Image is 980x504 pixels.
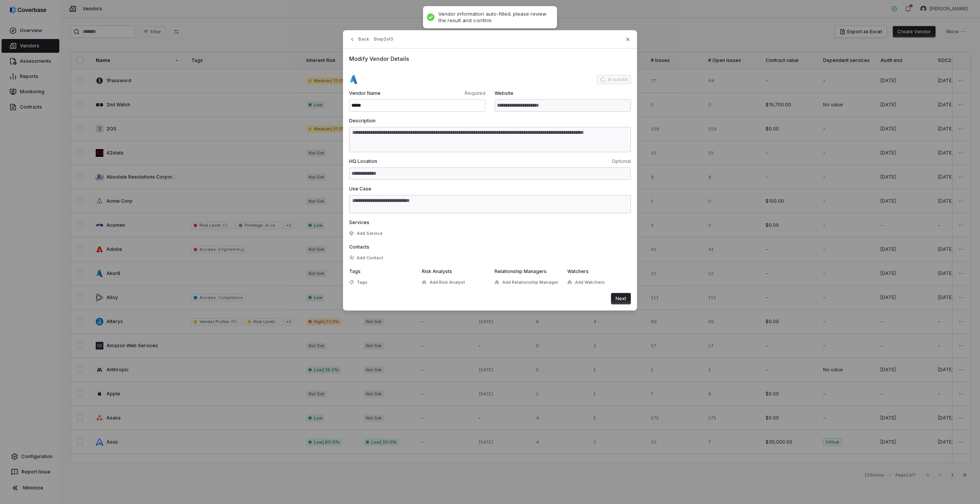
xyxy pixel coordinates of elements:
span: Description [349,118,376,124]
div: Vendor information auto-filled; please review the result and confirm [438,11,549,24]
button: Back [347,33,371,46]
span: Tags [357,280,367,285]
span: Vendor Name [349,90,416,96]
button: Add Contact [347,251,385,265]
button: Add Watchers [565,275,607,289]
span: Contacts [349,244,369,250]
span: Modify Vendor Details [349,55,631,63]
span: Risk Analysts [422,268,452,274]
span: Add Risk Analyst [430,280,465,285]
span: Website [495,90,631,96]
button: Add Service [347,226,385,240]
span: HQ Location [349,158,488,164]
span: Add Relationship Manager [502,280,558,285]
span: Watchers [567,268,589,274]
span: Optional [492,158,631,164]
span: Required [419,90,485,96]
span: Relationship Managers [495,268,547,274]
span: Step 2 of 3 [374,36,393,42]
button: Next [611,293,631,304]
span: Use Case [349,186,371,192]
span: Tags [349,268,361,274]
span: Services [349,219,369,225]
